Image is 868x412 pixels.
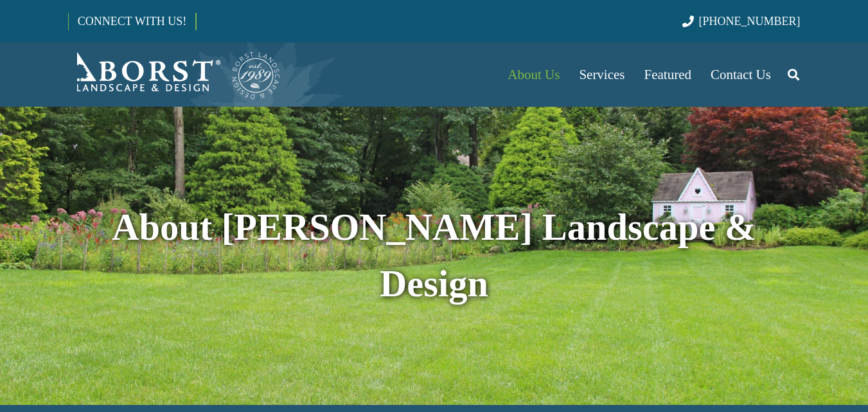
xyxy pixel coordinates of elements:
a: Services [569,42,634,107]
a: Contact Us [701,42,781,107]
span: Featured [644,67,691,82]
span: About Us [508,67,560,82]
a: [PHONE_NUMBER] [682,15,800,28]
span: [PHONE_NUMBER] [699,15,801,28]
a: Borst-Logo [68,49,281,100]
a: CONNECT WITH US! [69,6,195,37]
strong: About [PERSON_NAME] Landscape & Design [112,206,756,305]
a: Search [781,58,806,91]
a: Featured [635,42,701,107]
span: Contact Us [711,67,771,82]
span: Services [579,67,624,82]
a: About Us [498,42,569,107]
